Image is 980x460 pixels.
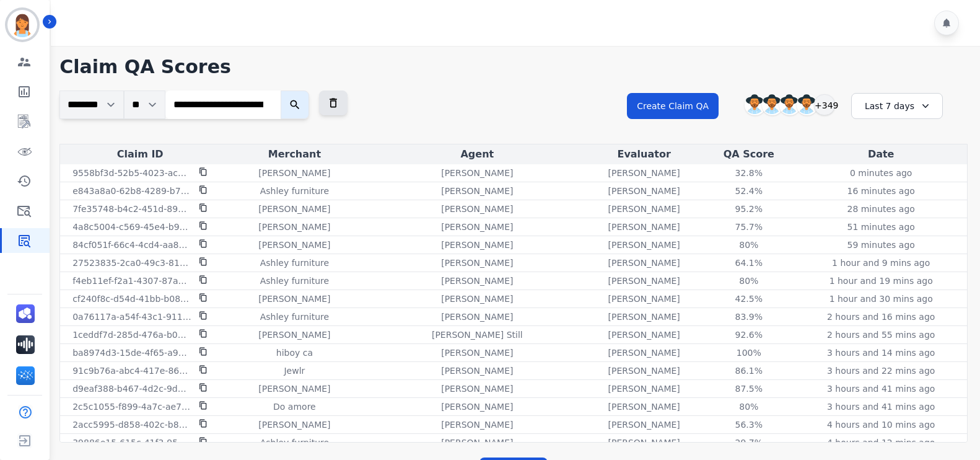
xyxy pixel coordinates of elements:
p: 2c5c1055-f899-4a7c-ae78-7326bde1962d [72,400,191,413]
p: Ashley furniture [260,257,329,269]
p: [PERSON_NAME] [441,239,513,251]
div: Evaluator [588,147,700,162]
p: [PERSON_NAME] [608,185,680,197]
div: Date [797,147,965,162]
p: [PERSON_NAME] [441,400,513,413]
p: [PERSON_NAME] [258,383,330,395]
p: [PERSON_NAME] [608,257,680,269]
p: Do amore [273,400,316,413]
div: Agent [372,147,583,162]
p: [PERSON_NAME] [441,365,513,377]
p: Ashley furniture [260,275,329,287]
div: Merchant [222,147,367,162]
p: [PERSON_NAME] [608,383,680,395]
p: [PERSON_NAME] [441,221,513,233]
div: 95.2% [721,203,777,215]
p: 1 hour and 9 mins ago [832,257,930,269]
p: [PERSON_NAME] [258,221,330,233]
p: 3 hours and 14 mins ago [827,347,935,359]
p: 39886e15-615c-41f3-9559-1e981b04a556 [72,436,191,449]
p: e843a8a0-62b8-4289-b7dd-d90dfc7d2693 [72,185,191,197]
div: 87.5% [721,383,777,395]
p: 4a8c5004-c569-45e4-b9dc-88a7b9e8536d [72,221,191,233]
p: [PERSON_NAME] [441,203,513,215]
p: [PERSON_NAME] [441,311,513,323]
p: ba8974d3-15de-4f65-a95e-3a2b5fb9c8e3 [72,347,191,359]
p: Ashley furniture [260,436,329,449]
p: 3 hours and 41 mins ago [827,400,935,413]
p: [PERSON_NAME] [441,275,513,287]
p: [PERSON_NAME] [608,418,680,431]
p: Jewlr [284,365,305,377]
div: QA Score [705,147,792,162]
p: 51 minutes ago [847,221,914,233]
p: Ashley furniture [260,311,329,323]
p: [PERSON_NAME] [258,418,330,431]
p: [PERSON_NAME] [608,329,680,341]
p: 4 hours and 10 mins ago [827,418,935,431]
p: 2 hours and 16 mins ago [827,311,935,323]
p: [PERSON_NAME] Still [432,329,523,341]
p: 7fe35748-b4c2-451d-891c-e38b7bd3cfd2 [72,203,191,215]
p: 16 minutes ago [847,185,914,197]
p: [PERSON_NAME] [441,185,513,197]
p: [PERSON_NAME] [608,203,680,215]
p: [PERSON_NAME] [441,167,513,179]
p: 91c9b76a-abc4-417e-8654-ad3852d026b2 [72,365,191,377]
div: 80% [721,275,777,287]
p: [PERSON_NAME] [608,311,680,323]
p: [PERSON_NAME] [258,239,330,251]
div: Claim ID [63,147,217,162]
p: [PERSON_NAME] [258,329,330,341]
p: [PERSON_NAME] [441,347,513,359]
div: 80% [721,400,777,413]
div: Last 7 days [851,93,943,119]
img: Bordered avatar [7,10,37,40]
p: [PERSON_NAME] [608,365,680,377]
div: 29.7% [721,436,777,449]
p: [PERSON_NAME] [441,293,513,305]
p: [PERSON_NAME] [608,347,680,359]
p: Ashley furniture [260,185,329,197]
div: 64.1% [721,257,777,269]
button: Create Claim QA [627,93,719,119]
div: 32.8% [721,167,777,179]
p: [PERSON_NAME] [258,167,330,179]
p: [PERSON_NAME] [258,293,330,305]
p: 2acc5995-d858-402c-b873-d97072c18291 [72,418,191,431]
div: 75.7% [721,221,777,233]
p: [PERSON_NAME] [441,257,513,269]
p: 27523835-2ca0-49c3-8161-e8f9de0d0951 [72,257,191,269]
p: [PERSON_NAME] [258,203,330,215]
p: [PERSON_NAME] [608,221,680,233]
p: hiboy ca [276,347,313,359]
p: 84cf051f-66c4-4cd4-aa8b-2779a5284406 [72,239,191,251]
p: cf240f8c-d54d-41bb-b08c-a6da134fdfc2 [72,293,191,305]
div: 42.5% [721,293,777,305]
p: 0 minutes ago [850,167,912,179]
div: 100% [721,347,777,359]
div: 52.4% [721,185,777,197]
p: [PERSON_NAME] [608,239,680,251]
p: 59 minutes ago [847,239,914,251]
p: [PERSON_NAME] [441,418,513,431]
p: 3 hours and 22 mins ago [827,365,935,377]
p: 3 hours and 41 mins ago [827,383,935,395]
h1: Claim QA Scores [59,56,968,78]
p: [PERSON_NAME] [608,400,680,413]
div: 83.9% [721,311,777,323]
div: 80% [721,239,777,251]
p: 9558bf3d-52b5-4023-acb4-04e720402aa3 [72,167,191,179]
p: 0a76117a-a54f-43c1-911c-75ecd57b5bc0 [72,311,191,323]
p: 28 minutes ago [847,203,914,215]
div: +349 [814,94,835,115]
div: 86.1% [721,365,777,377]
p: [PERSON_NAME] [608,275,680,287]
div: 92.6% [721,329,777,341]
p: 4 hours and 12 mins ago [827,436,935,449]
p: 1 hour and 19 mins ago [829,275,933,287]
p: 1 hour and 30 mins ago [829,293,933,305]
p: f4eb11ef-f2a1-4307-87a2-a547d2471405 [72,275,191,287]
p: 2 hours and 55 mins ago [827,329,935,341]
p: [PERSON_NAME] [608,167,680,179]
